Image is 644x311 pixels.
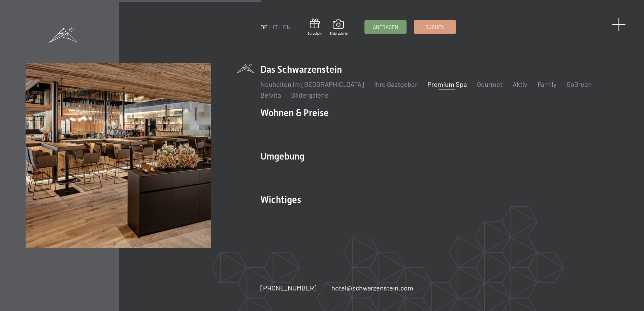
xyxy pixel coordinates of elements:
a: hotel@schwarzenstein.com [331,283,413,292]
a: Neuheiten im [GEOGRAPHIC_DATA] [260,80,364,88]
a: Family [538,80,556,88]
a: IT [273,23,278,31]
a: Aktiv [513,80,527,88]
a: DE [260,23,268,31]
a: Buchen [414,21,456,33]
a: Gutschein [308,19,322,36]
span: Buchen [425,24,445,31]
span: Anfragen [373,24,398,31]
span: [PHONE_NUMBER] [260,284,317,292]
a: Premium Spa [427,80,467,88]
a: Gourmet [477,80,503,88]
a: Bildergalerie [291,91,329,99]
a: Bildergalerie [329,20,348,36]
a: Belvita [260,91,281,99]
a: EN [283,23,291,31]
span: Bildergalerie [329,31,348,36]
a: Ihre Gastgeber [374,80,417,88]
a: [PHONE_NUMBER] [260,283,317,292]
a: GoGreen [567,80,592,88]
a: Anfragen [365,21,406,33]
span: Gutschein [308,31,322,36]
